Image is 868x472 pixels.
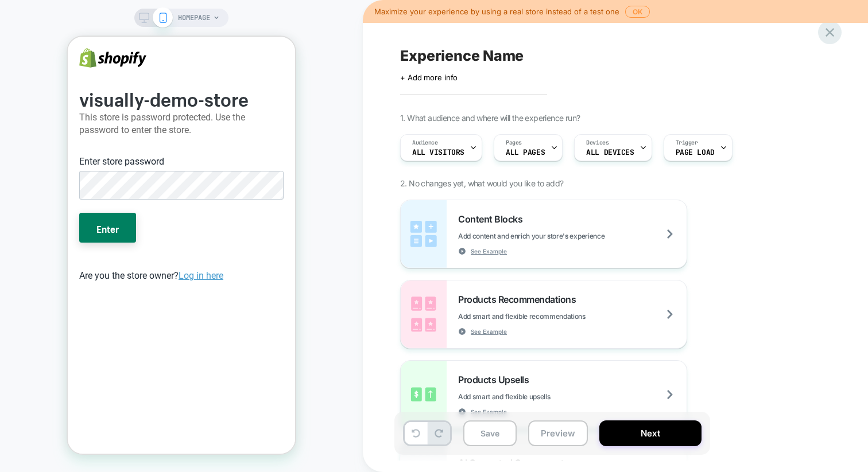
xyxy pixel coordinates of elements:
span: Products Upsells [458,374,534,385]
span: See Example [471,408,507,416]
label: Enter store password [11,118,96,132]
span: 1. What audience and where will the experience run? [400,113,580,123]
span: Products Recommendations [458,294,582,305]
a: Log in here [111,233,156,244]
span: HOMEPAGE [178,9,210,27]
span: Devices [586,139,609,147]
span: Add smart and flexible upsells [458,392,607,401]
span: All Visitors [412,149,464,157]
p: This store is password protected. Use the password to enter the store. [11,75,216,100]
span: + Add more info [400,73,458,82]
span: ALL PAGES [506,149,545,157]
span: 2. No changes yet, what would you like to add? [400,178,563,188]
span: Add content and enrich your store's experience [458,232,662,240]
span: Content Blocks [458,213,528,225]
span: Pages [506,139,522,147]
span: Trigger [676,139,698,147]
span: Add smart and flexible recommendations [458,312,643,321]
button: Save [463,420,517,446]
span: Are you the store owner? [11,233,156,244]
span: Experience Name [400,47,524,64]
button: Preview [528,420,588,446]
span: Audience [412,139,438,147]
span: Page Load [676,149,715,157]
span: See Example [471,327,507,336]
span: See Example [471,247,507,255]
span: ALL DEVICES [586,149,634,157]
button: Next [599,420,702,446]
button: OK [625,6,650,18]
b: visually-demo-store [11,46,181,75]
button: Enter [11,176,68,206]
